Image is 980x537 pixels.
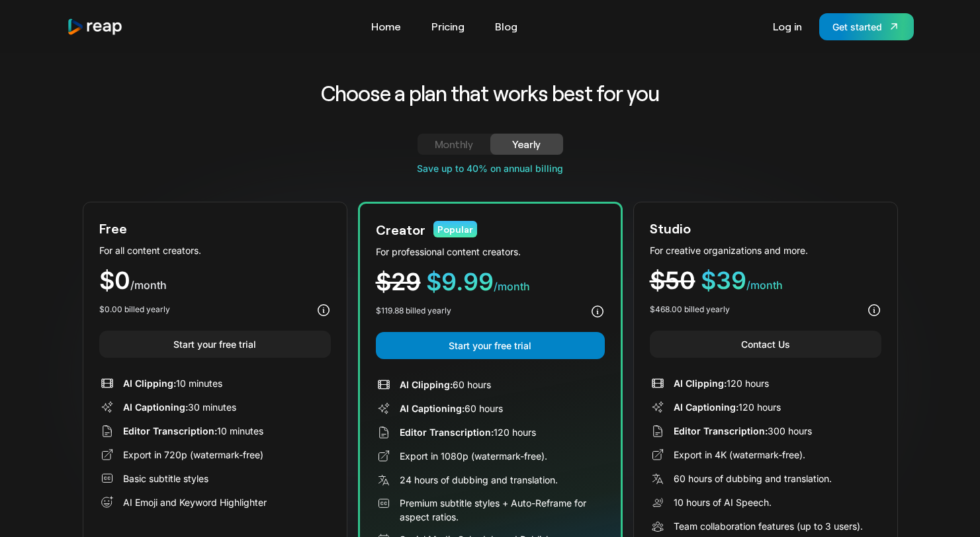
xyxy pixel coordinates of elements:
[674,495,772,509] div: 10 hours of AI Speech.
[819,13,914,40] a: Get started
[99,304,170,315] div: $0.00 billed yearly
[674,400,781,414] div: 120 hours
[99,268,331,293] div: $0
[674,472,832,485] div: 60 hours of dubbing and translation.
[674,401,738,413] span: AI Captioning:
[506,136,547,152] div: Yearly
[425,16,471,37] a: Pricing
[99,218,127,238] div: Free
[400,427,494,438] span: Editor Transcription:
[766,16,809,37] a: Log in
[426,267,494,296] span: $9.99
[674,425,768,436] span: Editor Transcription:
[123,425,217,436] span: Editor Transcription:
[674,448,805,462] div: Export in 4K (watermark-free).
[832,20,882,34] div: Get started
[650,331,881,358] a: Contact Us
[674,378,727,389] span: AI Clipping:
[674,424,812,438] div: 300 hours
[130,278,167,292] span: /month
[650,304,730,315] div: $468.00 billed yearly
[376,220,425,239] div: Creator
[650,218,691,238] div: Studio
[746,278,783,292] span: /month
[400,379,453,390] span: AI Clipping:
[400,403,465,414] span: AI Captioning:
[433,136,474,152] div: Monthly
[400,425,536,439] div: 120 hours
[123,401,188,413] span: AI Captioning:
[83,161,898,175] div: Save up to 40% on annual billing
[123,448,263,462] div: Export in 720p (watermark-free)
[674,376,769,390] div: 120 hours
[376,332,605,359] a: Start your free trial
[376,267,421,296] span: $29
[488,16,524,37] a: Blog
[701,266,746,295] span: $39
[123,472,208,485] div: Basic subtitle styles
[650,266,695,295] span: $50
[400,401,503,415] div: 60 hours
[99,331,331,358] a: Start your free trial
[123,378,176,389] span: AI Clipping:
[650,243,881,257] div: For creative organizations and more.
[123,424,263,438] div: 10 minutes
[674,519,863,533] div: Team collaboration features (up to 3 users).
[365,16,408,37] a: Home
[99,243,331,257] div: For all content creators.
[123,495,267,509] div: AI Emoji and Keyword Highlighter
[376,305,451,317] div: $119.88 billed yearly
[400,496,605,524] div: Premium subtitle styles + Auto-Reframe for aspect ratios.
[494,280,530,293] span: /month
[400,449,547,463] div: Export in 1080p (watermark-free).
[123,376,222,390] div: 10 minutes
[400,378,491,392] div: 60 hours
[217,79,763,107] h2: Choose a plan that works best for you
[123,400,236,414] div: 30 minutes
[433,221,477,237] div: Popular
[376,245,605,259] div: For professional content creators.
[400,473,558,487] div: 24 hours of dubbing and translation.
[67,18,124,36] a: home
